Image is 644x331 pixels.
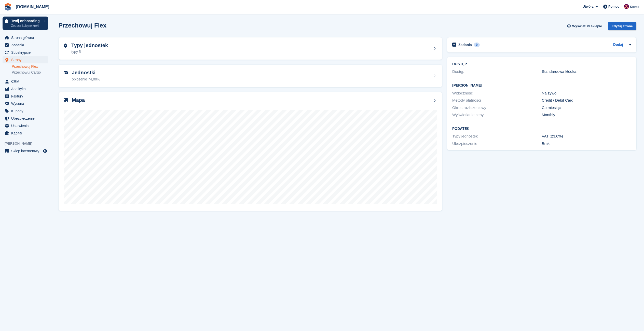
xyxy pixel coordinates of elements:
[3,115,48,122] a: menu
[11,100,42,107] span: Wycena
[608,22,636,32] a: Edytuj stronę
[613,42,623,48] a: Dodaj
[624,4,629,9] img: Mateusz Kacwin
[3,147,48,155] a: menu
[71,49,108,54] div: typy 5
[59,92,442,211] a: Mapa
[11,122,42,129] span: Ustawienia
[542,112,632,118] div: Monthly
[11,23,42,28] p: Zobacz kolejne kroki
[542,141,632,147] div: Brak
[582,4,593,9] span: Utwórz
[3,78,48,85] a: menu
[11,85,42,92] span: Analityka
[11,34,42,41] span: Strona główna
[42,148,48,154] a: Podgląd sklepu
[3,49,48,56] a: menu
[11,78,42,85] span: CRM
[452,127,631,131] h2: Podatek
[11,93,42,100] span: Faktury
[452,133,542,139] div: Typy jednostek
[11,107,42,115] span: Kupony
[11,49,42,56] span: Subskrypcje
[3,56,48,63] a: menu
[11,147,42,155] span: Sklep internetowy
[72,70,100,76] h2: Jednostki
[452,84,631,88] h2: [PERSON_NAME]
[452,90,542,96] div: Widoczność
[64,71,68,74] img: unit-icn-7be61d7bf1b0ce9d3e12c5938cc71ed9869f7b940bace4675aadf7bd6d80202e.svg
[64,44,67,48] img: unit-type-icn-2b2737a686de81e16bb02015468b77c625bbabd49415b5ef34ead5e3b44a266d.svg
[542,90,632,96] div: Na żywo
[12,70,48,75] a: Przechowuj Cargo
[12,64,48,69] a: Przechowuj Flex
[3,130,48,137] a: menu
[72,97,85,103] h2: Mapa
[11,130,42,137] span: Kapitał
[452,105,542,111] div: Okres rozliczeniowy
[59,22,106,29] h2: Przechowuj Flex
[452,62,631,66] h2: DOSTĘP
[59,37,442,60] a: Typy jednostek typy 5
[3,100,48,107] a: menu
[11,56,42,63] span: Strony
[572,24,602,29] span: Wyświetl w sklepie
[542,69,632,75] div: Standardowa kłódka
[458,43,472,47] h2: Zadania
[452,98,542,103] div: Metody płatności
[3,42,48,49] a: menu
[3,107,48,115] a: menu
[452,112,542,118] div: Wyświetlanie ceny
[11,42,42,49] span: Zadania
[3,93,48,100] a: menu
[608,22,636,30] div: Edytuj stronę
[566,22,604,30] a: Wyświetl w sklepie
[64,98,68,102] img: map-icn-33ee37083ee616e46c38cad1a60f524a97daa1e2b2c8c0bc3eb3415660979fc1.svg
[3,34,48,41] a: menu
[608,4,619,9] span: Pomoc
[542,133,632,139] div: VAT (23.0%)
[71,43,108,48] h2: Typy jednostek
[630,4,639,9] span: Konto
[5,141,51,146] span: [PERSON_NAME]
[3,17,48,30] a: Twój onboarding Zobacz kolejne kroki
[14,3,51,11] a: [DOMAIN_NAME]
[474,43,480,47] div: 0
[3,85,48,92] a: menu
[542,105,632,111] div: Co miesiąc
[4,3,12,11] img: stora-icon-8386f47178a22dfd0bd8f6a31ec36ba5ce8667c1dd55bd0f319d3a0aa187defe.svg
[3,122,48,129] a: menu
[452,141,542,147] div: Ubezpieczenie
[11,115,42,122] span: Ubezpieczenie
[542,98,632,103] div: Credit / Debit Card
[452,69,542,75] div: Dostęp
[59,65,442,87] a: Jednostki obłożenie 74,00%
[72,77,100,82] div: obłożenie 74,00%
[11,19,42,23] p: Twój onboarding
